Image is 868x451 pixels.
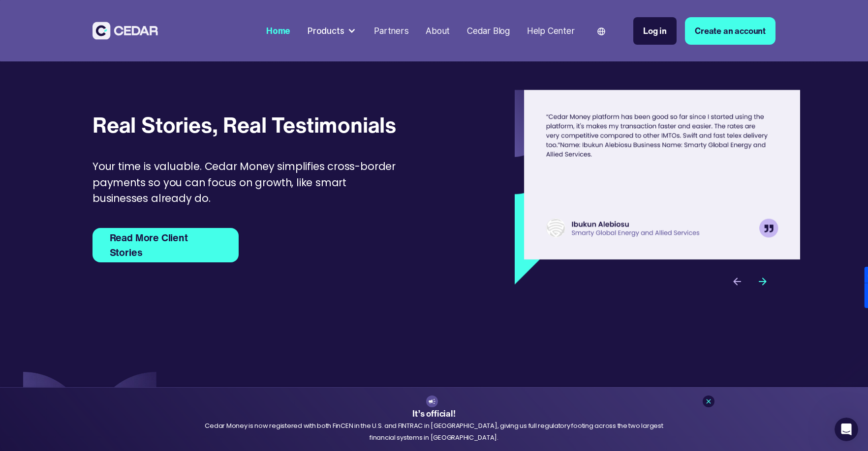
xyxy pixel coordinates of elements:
[266,25,290,37] div: Home
[93,159,396,205] strong: Your time is valuable. Cedar Money simplifies cross-border payments so you can focus on growth, l...
[193,420,675,443] div: Cedar Money is now registered with both FinCEN in the U.S. and FINTRAC in [GEOGRAPHIC_DATA], givi...
[633,17,677,45] a: Log in
[308,25,344,37] div: Products
[685,17,775,45] a: Create an account
[303,20,361,41] div: Products
[374,25,408,37] div: Partners
[515,90,761,284] div: 1 of 3
[110,230,221,260] strong: Read More Client Stories
[428,397,436,405] img: announcement
[597,28,605,35] img: world icon
[412,407,455,420] strong: It’s official!
[750,269,775,294] div: next slide
[515,90,775,284] div: carousel
[527,25,575,37] div: Help Center
[515,90,800,284] img: Testimonial
[262,20,295,42] a: Home
[463,20,514,42] a: Cedar Blog
[93,112,396,138] div: Real Stories, Real Testimonials
[467,25,510,37] div: Cedar Blog
[426,25,450,37] div: About
[643,25,667,37] div: Log in
[724,269,750,294] div: previous slide
[370,20,413,42] a: Partners
[835,418,858,441] iframe: Intercom live chat
[523,20,579,42] a: Help Center
[93,228,239,262] a: Read More Client Stories
[422,20,454,42] a: About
